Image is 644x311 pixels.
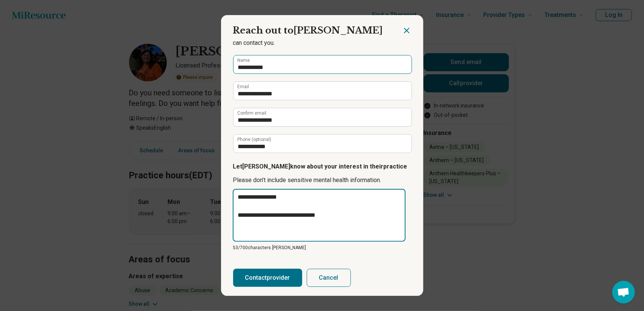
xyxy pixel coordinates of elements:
p: 53/ 700 characters [PERSON_NAME] [233,244,411,251]
button: Cancel [307,269,351,287]
p: Let [PERSON_NAME] know about your interest in their practice [233,162,411,171]
p: Please don’t include sensitive mental health information. [233,176,411,185]
label: Confirm email [238,111,267,115]
button: Contactprovider [233,269,302,287]
label: Name [238,58,250,63]
button: Close dialog [402,26,411,35]
label: Email [238,84,249,89]
span: Reach out to [PERSON_NAME] [233,25,383,36]
label: Phone (optional) [238,137,272,142]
